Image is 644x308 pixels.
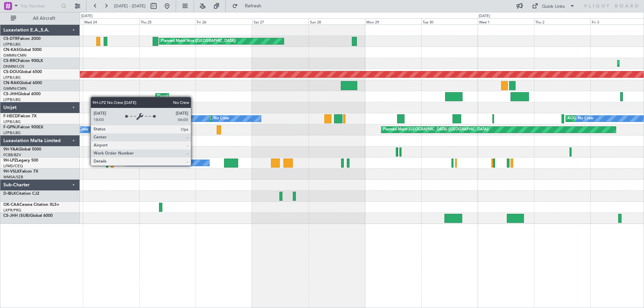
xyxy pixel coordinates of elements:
div: Thu 2 [534,18,590,24]
a: WMSA/SZB [3,175,23,180]
span: 9H-VSLK [3,170,20,174]
span: CN-KAS [3,48,19,52]
div: Sun 28 [309,18,365,24]
a: LFMD/CEQ [3,164,23,169]
a: CS-DOUGlobal 6500 [3,70,42,74]
div: Planned Maint [GEOGRAPHIC_DATA] ([GEOGRAPHIC_DATA]) [383,125,489,135]
a: 9H-VSLKFalcon 7X [3,170,38,174]
a: OK-CAACessna Citation XLS+ [3,203,59,207]
div: AOG Maint Paris ([GEOGRAPHIC_DATA]) [568,114,638,124]
span: 9H-LPZ [3,159,17,163]
div: No Crew [127,158,142,168]
span: [DATE] - [DATE] [114,3,146,9]
span: CS-JHH (SUB) [3,214,30,218]
div: [DATE] [479,13,490,19]
div: Fri 26 [196,18,252,24]
a: F-GPNJFalcon 900EX [3,125,43,129]
a: 9H-LPZLegacy 500 [3,159,38,163]
a: LFPB/LBG [3,97,21,102]
span: CS-RRC [3,59,18,63]
div: Mon 29 [365,18,421,24]
div: No Crew [214,114,229,124]
div: Wed 24 [83,18,139,24]
span: F-HECD [3,114,18,118]
a: LFPB/LBG [3,42,21,47]
div: Tue 30 [421,18,478,24]
span: D-IBLK [3,192,16,196]
a: LFPB/LBG [3,119,21,124]
a: LFPB/LBG [3,130,21,135]
a: CS-DTRFalcon 2000 [3,37,41,41]
div: [DATE] [81,13,93,19]
span: CS-DTR [3,37,18,41]
span: All Aircraft [17,16,71,21]
span: CS-DOU [3,70,19,74]
span: CS-JHH [3,92,18,96]
span: OK-CAA [3,203,19,207]
div: No Crew [578,114,593,124]
a: CS-RRCFalcon 900LX [3,59,43,63]
a: LKPR/PRG [3,208,21,213]
span: CN-RAK [3,81,19,85]
div: No Crew [73,125,88,135]
button: Refresh [229,1,269,11]
a: CS-JHH (SUB)Global 6000 [3,214,53,218]
div: Sat 27 [252,18,309,24]
a: DNMM/LOS [3,64,24,69]
a: F-HECDFalcon 7X [3,114,37,118]
div: No Crew [149,114,165,124]
div: Planned Maint Nice ([GEOGRAPHIC_DATA]) [161,36,236,46]
a: 9H-YAAGlobal 5000 [3,147,41,151]
a: D-IBLKCitation CJ2 [3,192,39,196]
a: CN-RAKGlobal 6000 [3,81,42,85]
a: FCBB/BZV [3,152,21,158]
a: GMMN/CMN [3,86,26,91]
div: Thu 25 [139,18,196,24]
div: Quick Links [542,3,565,10]
button: All Aircraft [7,13,73,24]
span: F-GPNJ [3,125,18,129]
input: Trip Number [20,1,59,11]
a: CS-JHHGlobal 6000 [3,92,41,96]
span: Refresh [239,4,267,8]
span: 9H-YAA [3,147,18,151]
a: GMMN/CMN [3,53,26,58]
a: LFPB/LBG [3,75,21,80]
a: CN-KASGlobal 5000 [3,48,42,52]
div: Wed 1 [478,18,534,24]
button: Quick Links [529,1,578,11]
div: Planned Maint [GEOGRAPHIC_DATA] ([GEOGRAPHIC_DATA]) [157,91,263,102]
